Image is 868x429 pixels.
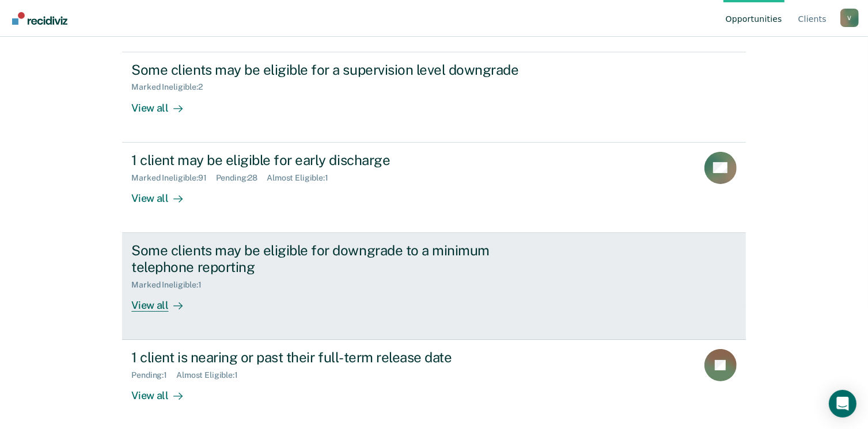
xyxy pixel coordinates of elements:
div: 1 client is nearing or past their full-term release date [131,349,536,366]
div: Marked Ineligible : 91 [131,173,215,183]
div: 1 client may be eligible for early discharge [131,152,536,168]
div: Marked Ineligible : 1 [131,280,210,290]
div: View all [131,380,196,403]
div: Some clients may be eligible for a supervision level downgrade [131,62,536,78]
div: View all [131,92,196,114]
div: V [840,9,859,27]
div: View all [131,182,196,205]
a: Some clients may be eligible for downgrade to a minimum telephone reportingMarked Ineligible:1Vie... [122,233,745,340]
div: Pending : 28 [216,173,267,183]
button: Profile dropdown button [840,9,859,27]
img: Recidiviz [12,12,67,25]
a: 1 client may be eligible for early dischargeMarked Ineligible:91Pending:28Almost Eligible:1View all [122,143,745,233]
div: Marked Ineligible : 2 [131,82,211,92]
div: Almost Eligible : 1 [176,370,247,380]
div: Some clients may be eligible for downgrade to a minimum telephone reporting [131,242,536,275]
div: Pending : 1 [131,370,176,380]
div: Open Intercom Messenger [829,390,856,417]
div: Almost Eligible : 1 [267,173,338,183]
div: View all [131,289,196,312]
a: Some clients may be eligible for a supervision level downgradeMarked Ineligible:2View all [122,52,745,143]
